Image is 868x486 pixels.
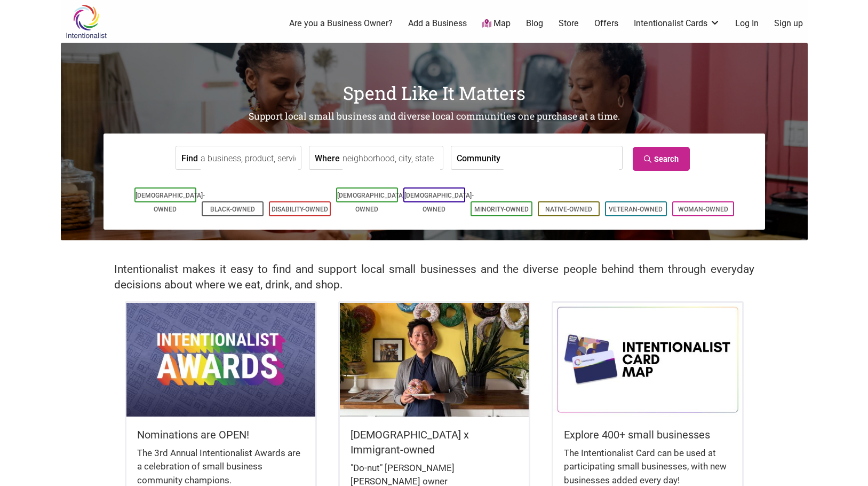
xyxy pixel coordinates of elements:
[337,192,407,213] a: [DEMOGRAPHIC_DATA]-Owned
[553,303,742,416] img: Intentionalist Card Map
[482,18,511,30] a: Map
[61,4,112,39] img: Intentionalist
[351,427,518,457] h5: [DEMOGRAPHIC_DATA] x Immigrant-owned
[315,146,340,169] label: Where
[526,18,543,29] a: Blog
[404,192,474,213] a: [DEMOGRAPHIC_DATA]-Owned
[457,146,500,169] label: Community
[343,146,440,170] input: neighborhood, city, state
[61,80,808,106] h1: Spend Like It Matters
[774,18,803,29] a: Sign up
[61,110,808,123] h2: Support local small business and diverse local communities one purchase at a time.
[408,18,467,29] a: Add a Business
[201,146,298,170] input: a business, product, service
[289,18,393,29] a: Are you a Business Owner?
[474,206,529,213] a: Minority-Owned
[545,206,592,213] a: Native-Owned
[559,18,579,29] a: Store
[137,427,305,442] h5: Nominations are OPEN!
[340,303,529,416] img: King Donuts - Hong Chhuor
[564,427,731,442] h5: Explore 400+ small businesses
[126,303,315,416] img: Intentionalist Awards
[114,262,754,293] h2: Intentionalist makes it easy to find and support local small businesses and the diverse people be...
[272,206,328,213] a: Disability-Owned
[634,18,720,29] a: Intentionalist Cards
[594,18,618,29] a: Offers
[633,147,690,171] a: Search
[210,206,255,213] a: Black-Owned
[181,146,198,169] label: Find
[678,206,728,213] a: Woman-Owned
[735,18,759,29] a: Log In
[609,206,663,213] a: Veteran-Owned
[136,192,205,213] a: [DEMOGRAPHIC_DATA]-Owned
